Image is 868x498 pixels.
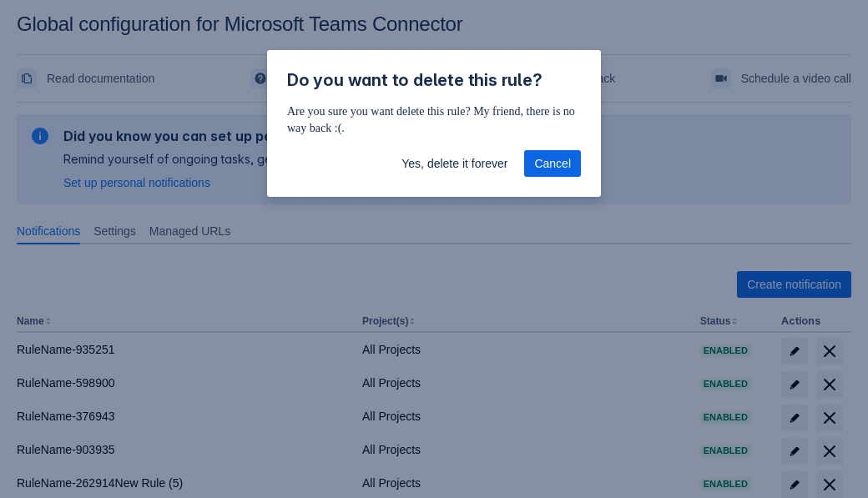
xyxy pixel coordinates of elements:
[524,150,581,177] button: Cancel
[401,150,507,177] span: Yes, delete it forever
[287,103,581,137] p: Are you sure you want delete this rule? My friend, there is no way back :(.
[534,150,571,177] span: Cancel
[287,70,542,90] span: Do you want to delete this rule?
[391,150,517,177] button: Yes, delete it forever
